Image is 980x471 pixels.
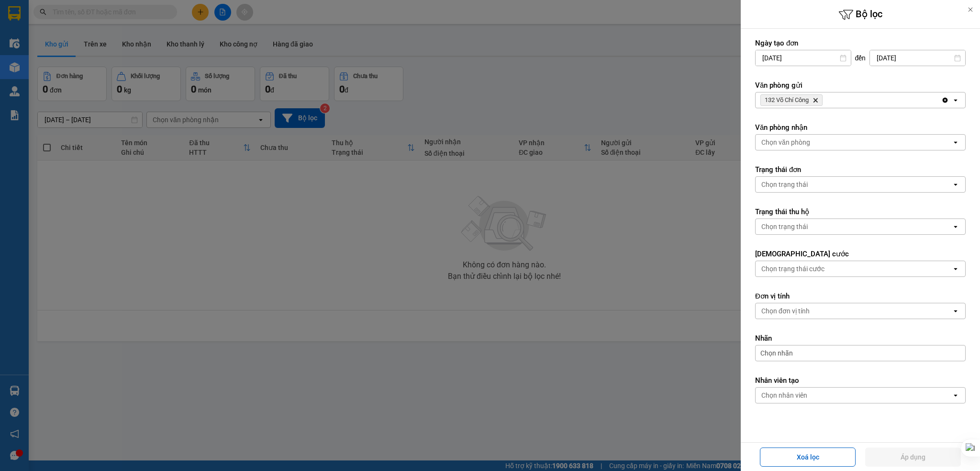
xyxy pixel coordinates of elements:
[755,38,966,48] label: Ngày tạo đơn
[760,94,823,106] span: 132 Võ Chí Công, close by backspace
[765,96,809,104] span: 132 Võ Chí Công
[756,50,851,66] input: Select a date.
[761,264,824,274] div: Chọn trạng thái cước
[755,376,966,385] label: Nhân viên tạo
[755,165,966,174] label: Trạng thái đơn
[755,249,966,259] label: [DEMOGRAPHIC_DATA] cước
[855,53,866,63] span: đến
[755,80,966,90] label: Văn phòng gửi
[760,448,856,467] button: Xoá lọc
[760,348,793,358] span: Chọn nhãn
[952,223,959,230] svg: open
[952,391,959,399] svg: open
[824,95,825,105] input: Selected 132 Võ Chí Công.
[761,306,810,316] div: Chọn đơn vị tính
[761,180,808,189] div: Chọn trạng thái
[870,50,965,66] input: Select a date.
[952,181,959,188] svg: open
[952,138,959,146] svg: open
[755,123,966,132] label: Văn phòng nhận
[755,207,966,217] label: Trạng thái thu hộ
[813,97,818,103] svg: Delete
[952,265,959,273] svg: open
[952,96,959,104] svg: open
[865,448,961,467] button: Áp dụng
[755,291,966,301] label: Đơn vị tính
[755,333,966,343] label: Nhãn
[741,7,980,22] h6: Bộ lọc
[952,307,959,315] svg: open
[761,222,808,231] div: Chọn trạng thái
[761,391,807,400] div: Chọn nhân viên
[941,96,949,104] svg: Clear all
[761,138,810,147] div: Chọn văn phòng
